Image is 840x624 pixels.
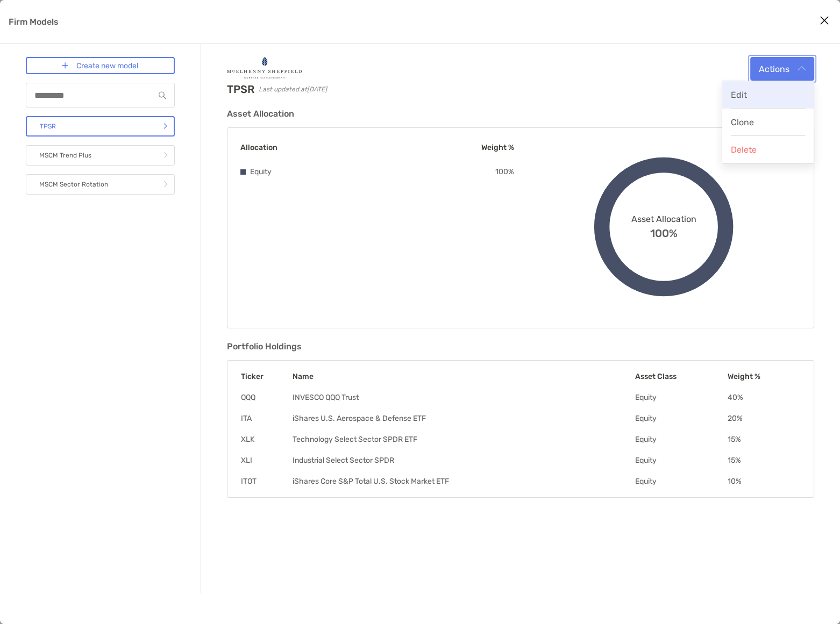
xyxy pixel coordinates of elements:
th: Ticker [240,371,292,382]
td: 10 % [727,476,801,486]
span: Delete [731,145,757,155]
td: QQQ [240,392,292,403]
h3: Portfolio Holdings [227,341,814,352]
p: Firm Models [9,15,59,28]
td: 40 % [727,392,801,403]
td: Equity [635,455,727,465]
button: Close modal [816,13,832,29]
button: Actions [750,57,814,81]
span: Asset Allocation [631,214,696,224]
th: Weight % [727,371,801,382]
td: Equity [635,392,727,403]
td: ITOT [240,476,292,486]
td: 20 % [727,413,801,424]
button: Delete [722,136,814,163]
button: Edit [722,81,814,109]
p: Weight % [481,141,514,154]
td: 15 % [727,455,801,465]
p: Allocation [240,141,277,154]
img: input icon [159,91,166,99]
a: MSCM Trend Plus [26,145,175,166]
span: 100% [650,224,678,240]
p: MSCM Sector Rotation [39,178,108,191]
span: Last updated at [DATE] [259,85,327,93]
p: TPSR [40,120,56,133]
td: XLK [240,434,292,444]
p: Equity [250,165,272,178]
th: Asset Class [635,371,727,382]
td: Equity [635,434,727,444]
td: Technology Select Sector SPDR ETF [292,434,635,444]
a: MSCM Sector Rotation [26,174,175,195]
h3: Asset Allocation [227,109,814,119]
span: Clone [731,117,754,127]
button: Clone [722,109,814,136]
td: XLI [240,455,292,465]
span: Edit [731,90,747,100]
p: 100 % [495,165,514,178]
td: Industrial Select Sector SPDR [292,455,635,465]
td: Equity [635,476,727,486]
td: iShares Core S&P Total U.S. Stock Market ETF [292,476,635,486]
td: ITA [240,413,292,424]
a: Create new model [26,57,175,74]
td: iShares U.S. Aerospace & Defense ETF [292,413,635,424]
a: TPSR [26,116,175,137]
th: Name [292,371,635,382]
td: Equity [635,413,727,424]
img: Company Logo [227,57,302,78]
td: INVESCO QQQ Trust [292,392,635,403]
td: 15 % [727,434,801,444]
p: MSCM Trend Plus [39,149,91,162]
h2: TPSR [227,83,254,96]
